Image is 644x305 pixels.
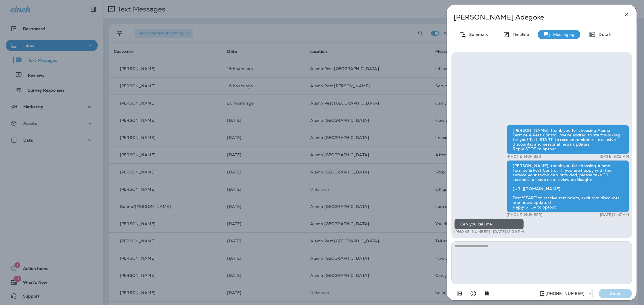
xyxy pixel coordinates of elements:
p: [DATE] 11:47 AM [600,213,629,217]
p: Summary [466,32,488,37]
p: [PHONE_NUMBER] [545,291,584,296]
p: [PHONE_NUMBER] [507,213,543,217]
p: [DATE] 12:00 PM [493,229,524,234]
p: Messaging [550,32,574,37]
p: [PHONE_NUMBER] [454,229,490,234]
button: Select an emoji [467,288,479,299]
p: Timeline [510,32,529,37]
div: +1 (817) 204-6820 [536,290,593,297]
div: [PERSON_NAME], thank you for choosing Alamo Termite & Pest Control! If you are happy with the ser... [507,160,629,213]
button: Add in a premade template [454,288,465,299]
p: Details [596,32,612,37]
p: [PERSON_NAME] Adegoke [454,13,611,21]
p: [PHONE_NUMBER] [507,154,543,159]
p: [DATE] 9:02 AM [600,154,629,159]
div: [PERSON_NAME], thank you for choosing Alamo Termite & Pest Control! We're excited to start workin... [507,125,629,154]
div: Can you call me [454,219,524,229]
